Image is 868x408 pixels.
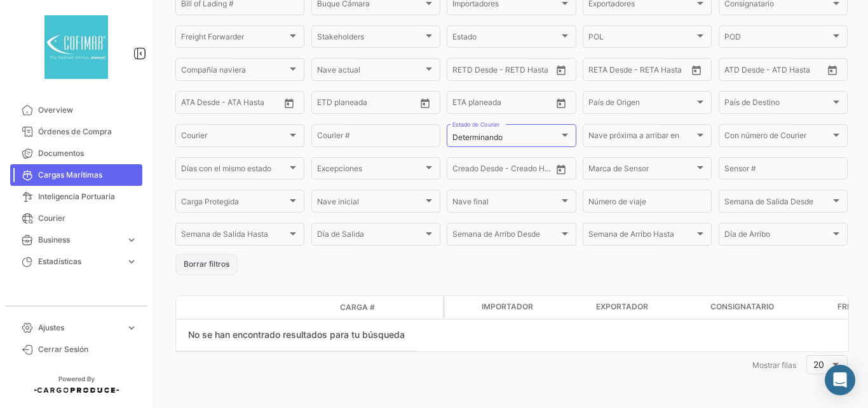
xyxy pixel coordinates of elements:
span: Documentos [38,148,137,159]
span: Estado [452,34,559,43]
span: Semana de Arribo Desde [452,232,559,241]
datatable-header-cell: Carga Protegida [445,296,477,319]
input: Creado Hasta [505,166,552,175]
button: Open calendar [280,94,299,113]
button: Open calendar [552,60,571,80]
input: Desde [452,67,475,76]
span: Consignatario [724,1,831,10]
span: expand_more [126,256,137,267]
div: No se han encontrado resultados para tu búsqueda [176,320,417,351]
span: Semana de Arribo Hasta [588,232,695,241]
input: Desde [452,100,475,109]
span: Compañía naviera [181,67,287,76]
a: Órdenes de Compra [10,121,142,143]
button: Open calendar [552,160,571,179]
input: Desde [317,100,340,109]
a: Courier [10,208,142,229]
span: Exportador [596,301,648,313]
span: Stakeholders [317,34,423,43]
datatable-header-cell: Póliza [411,302,443,313]
span: Buque Cámara [317,1,423,10]
input: Hasta [484,100,531,109]
span: Carga # [340,302,375,313]
a: Inteligencia Portuaria [10,186,142,208]
span: Ajustes [38,322,121,334]
span: País de Destino [724,100,831,109]
span: Día de Arribo [724,232,831,241]
span: Mostrar filas [752,360,796,370]
button: Open calendar [687,60,706,80]
span: 20 [813,359,824,370]
span: Importadores [452,1,559,10]
input: Hasta [484,67,531,76]
mat-select-trigger: Determinando [452,132,503,142]
span: Overview [38,104,137,116]
span: Courier [181,133,287,142]
span: Consignatario [710,301,774,313]
input: Desde [588,67,611,76]
span: Courier [38,213,137,224]
span: Órdenes de Compra [38,126,137,137]
input: Hasta [349,100,396,109]
datatable-header-cell: Consignatario [705,296,832,319]
datatable-header-cell: Estado de Envio [233,302,335,313]
span: Nave próxima a arribar en [588,133,695,142]
input: ATD Desde [724,67,764,76]
span: Inteligencia Portuaria [38,191,137,202]
span: País de Origen [588,100,695,109]
a: Documentos [10,143,142,164]
input: Hasta [620,67,667,76]
datatable-header-cell: Carga # [335,297,411,318]
span: Días con el mismo estado [181,166,287,175]
span: Importador [482,301,533,313]
a: Overview [10,99,142,121]
button: Open calendar [823,60,842,80]
button: Open calendar [416,94,435,113]
button: Open calendar [552,94,571,113]
span: POD [724,34,831,43]
span: expand_more [126,322,137,334]
span: Business [38,234,121,246]
button: Borrar filtros [175,254,238,275]
datatable-header-cell: Modo de Transporte [201,302,233,313]
span: Semana de Salida Desde [724,199,831,208]
span: Estadísticas [38,256,121,267]
span: Excepciones [317,166,423,175]
span: Cargas Marítimas [38,169,137,181]
input: ATA Hasta [229,100,276,109]
span: Nave actual [317,67,423,76]
span: Cerrar Sesión [38,344,137,355]
span: Freight Forwarder [181,34,287,43]
datatable-header-cell: Exportador [591,296,705,319]
span: expand_more [126,234,137,246]
span: Día de Salida [317,232,423,241]
input: ATA Desde [181,100,220,109]
span: Con número de Courier [724,133,831,142]
div: Abrir Intercom Messenger [825,365,855,395]
input: ATD Hasta [773,67,820,76]
span: Nave final [452,199,559,208]
img: dddaabaa-7948-40ed-83b9-87789787af52.jpeg [44,15,108,79]
span: Nave inicial [317,199,423,208]
span: POL [588,34,695,43]
a: Cargas Marítimas [10,164,142,186]
span: Exportadores [588,1,695,10]
span: Semana de Salida Hasta [181,232,287,241]
datatable-header-cell: Importador [477,296,591,319]
span: Marca de Sensor [588,166,695,175]
span: Carga Protegida [181,199,287,208]
input: Creado Desde [452,166,496,175]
